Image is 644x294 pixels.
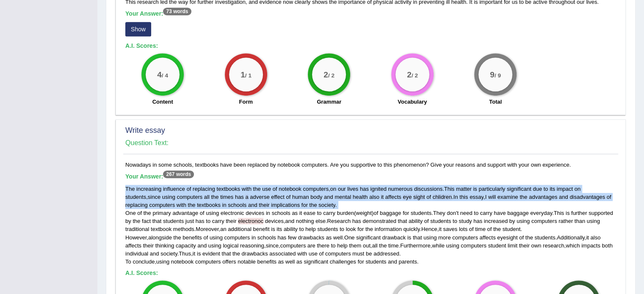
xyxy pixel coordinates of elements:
span: the [211,194,218,200]
span: this [459,194,468,200]
span: and [197,242,207,249]
span: there [317,242,329,249]
span: the [144,210,151,216]
span: Possible typo: you repeated a whitespace (did you mean: ) [169,258,171,265]
span: carry [480,210,492,216]
span: capacity [176,242,196,249]
span: lots [459,226,467,232]
span: drawback [382,234,406,241]
span: of [203,234,208,241]
span: addressed [373,250,399,257]
span: to [340,226,344,232]
span: using [210,234,223,241]
span: that [222,250,231,257]
span: and [248,202,257,208]
span: using [162,194,175,200]
span: methods [173,226,194,232]
span: students [163,218,184,224]
span: textbooks [216,186,240,192]
span: since [148,194,160,200]
span: This word is usually spelled as one word. (did you mean: eyesight) [412,194,413,200]
span: ability [409,218,423,224]
small: / 2 [328,72,334,79]
span: This word is usually spelled as one word. (did you mean: eyesight) [403,194,412,200]
span: further [571,210,587,216]
span: that [398,218,407,224]
span: that [152,218,162,224]
div: , . , . , . ( ) . ' . , . . , . , . , . . , , , , . , , . , . , . [125,185,616,266]
span: need [460,210,473,216]
big: 9 [490,70,495,79]
span: student [488,242,506,249]
span: the [253,186,260,192]
span: adverse [250,194,269,200]
span: to [544,186,548,192]
span: The [125,186,135,192]
span: conclude [133,258,155,265]
span: well [285,258,295,265]
span: on [575,186,580,192]
span: individual [125,250,148,257]
label: Form [239,98,253,106]
span: associated [269,250,296,257]
span: with [242,186,252,192]
span: must [352,250,364,257]
label: Total [489,98,502,106]
span: primary [152,210,171,216]
big: 1 [240,70,245,79]
span: traditional [125,226,149,232]
span: and [150,250,159,257]
span: in [266,210,270,216]
span: parents [398,258,417,265]
span: it [193,250,196,257]
span: This [554,210,564,216]
b: Your Answer: [125,10,191,17]
span: One [125,210,136,216]
span: for [357,226,364,232]
span: the [232,250,240,257]
span: t [457,210,459,216]
span: to [474,210,478,216]
span: examine [498,194,518,200]
span: I [485,194,487,200]
span: baggage [507,210,529,216]
span: on [330,186,336,192]
span: just [185,218,194,224]
span: Thus [179,250,191,257]
span: benefits [257,258,276,265]
span: information [375,226,402,232]
span: use [262,186,271,192]
span: an [220,226,226,232]
span: human [292,194,309,200]
span: students [317,226,338,232]
span: disadvantages [569,194,605,200]
span: health [353,194,368,200]
span: impacts [581,242,600,249]
span: of [200,210,205,216]
span: student [503,226,521,232]
sup: 73 words [163,8,191,15]
span: is [197,250,201,257]
span: more [438,234,451,241]
span: society [160,250,177,257]
span: computers [461,242,486,249]
span: significant [356,234,381,241]
span: demonstrated [362,218,396,224]
span: eyesight [497,234,517,241]
span: Hence [421,226,437,232]
span: is [566,210,569,216]
span: has [196,218,205,224]
small: / 4 [162,72,168,79]
span: fact [142,218,151,224]
span: additional [228,226,252,232]
span: using [423,234,437,241]
span: their [143,242,154,249]
span: affects [479,234,495,241]
span: This [444,186,455,192]
label: Vocabulary [398,98,427,106]
span: for [301,202,308,208]
span: own [531,242,541,249]
label: Grammar [317,98,341,106]
span: essay [470,194,484,200]
span: of [286,194,290,200]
